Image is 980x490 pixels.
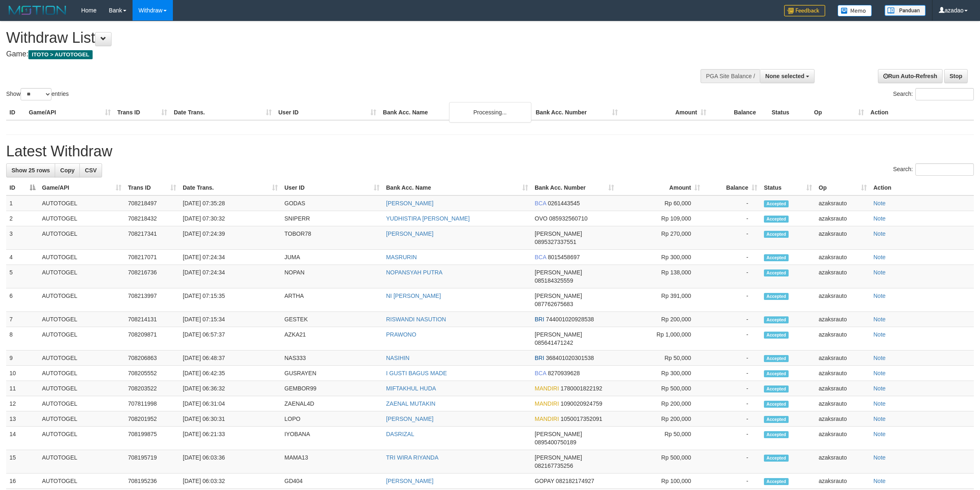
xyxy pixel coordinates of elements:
[815,211,870,226] td: azaksrauto
[6,366,39,381] td: 10
[703,211,761,226] td: -
[617,427,703,450] td: Rp 50,000
[39,381,125,396] td: AUTOTOGEL
[170,105,275,120] th: Date Trans.
[281,327,383,351] td: AZKA21
[535,355,544,361] span: BRI
[535,431,582,437] span: [PERSON_NAME]
[815,427,870,450] td: azaksrauto
[617,288,703,312] td: Rp 391,000
[764,332,789,339] span: Accepted
[535,230,582,237] span: [PERSON_NAME]
[617,265,703,288] td: Rp 138,000
[6,250,39,265] td: 4
[125,180,179,195] th: Trans ID: activate to sort column ascending
[6,180,39,195] th: ID: activate to sort column descending
[815,474,870,489] td: azaksrauto
[535,254,546,260] span: BCA
[125,250,179,265] td: 708217071
[179,381,281,396] td: [DATE] 06:36:32
[383,180,531,195] th: Bank Acc. Name: activate to sort column ascending
[617,250,703,265] td: Rp 300,000
[617,327,703,351] td: Rp 1,000,000
[710,105,768,120] th: Balance
[386,400,435,407] a: ZAENAL MUTAKIN
[815,351,870,366] td: azaksrauto
[281,450,383,474] td: MAMA13
[39,450,125,474] td: AUTOTOGEL
[281,312,383,327] td: GESTEK
[39,351,125,366] td: AUTOTOGEL
[703,450,761,474] td: -
[703,411,761,427] td: -
[617,312,703,327] td: Rp 200,000
[811,105,867,120] th: Op
[386,215,470,222] a: YUDHISTIRA [PERSON_NAME]
[125,211,179,226] td: 708218432
[535,331,582,338] span: [PERSON_NAME]
[125,396,179,411] td: 707811998
[764,200,789,207] span: Accepted
[873,230,886,237] a: Note
[549,215,587,222] span: Copy 085932560710 to clipboard
[561,385,602,392] span: Copy 1780001822192 to clipboard
[6,474,39,489] td: 16
[784,5,825,16] img: Feedback.jpg
[179,327,281,351] td: [DATE] 06:57:37
[60,167,74,174] span: Copy
[617,195,703,211] td: Rp 60,000
[281,288,383,312] td: ARTHA
[535,239,576,245] span: Copy 0895327337551 to clipboard
[703,180,761,195] th: Balance: activate to sort column ascending
[535,269,582,276] span: [PERSON_NAME]
[179,265,281,288] td: [DATE] 07:24:34
[125,450,179,474] td: 708195719
[179,411,281,427] td: [DATE] 06:30:31
[703,226,761,250] td: -
[535,301,573,307] span: Copy 087762675683 to clipboard
[179,288,281,312] td: [DATE] 07:15:35
[701,69,760,83] div: PGA Site Balance /
[26,105,114,120] th: Game/API
[386,269,442,276] a: NOPANSYAH PUTRA
[535,439,576,446] span: Copy 0895400750189 to clipboard
[764,269,789,276] span: Accepted
[39,288,125,312] td: AUTOTOGEL
[764,254,789,261] span: Accepted
[815,226,870,250] td: azaksrauto
[703,396,761,411] td: -
[39,427,125,450] td: AUTOTOGEL
[281,366,383,381] td: GUSRAYEN
[281,474,383,489] td: GD404
[764,401,789,408] span: Accepted
[815,366,870,381] td: azaksrauto
[815,195,870,211] td: azaksrauto
[6,351,39,366] td: 9
[39,474,125,489] td: AUTOTOGEL
[878,69,943,83] a: Run Auto-Refresh
[179,226,281,250] td: [DATE] 07:24:39
[39,250,125,265] td: AUTOTOGEL
[873,331,886,338] a: Note
[703,427,761,450] td: -
[6,195,39,211] td: 1
[885,5,926,16] img: panduan.png
[125,312,179,327] td: 708214131
[12,167,50,174] span: Show 25 rows
[6,4,69,16] img: MOTION_logo.png
[386,431,414,437] a: DASRIZAL
[39,312,125,327] td: AUTOTOGEL
[915,163,974,176] input: Search:
[815,312,870,327] td: azaksrauto
[6,226,39,250] td: 3
[179,450,281,474] td: [DATE] 06:03:36
[617,411,703,427] td: Rp 200,000
[179,180,281,195] th: Date Trans.: activate to sort column ascending
[764,355,789,362] span: Accepted
[281,427,383,450] td: IYOBANA
[21,88,51,100] select: Showentries
[546,316,594,323] span: Copy 744001020928538 to clipboard
[281,211,383,226] td: SNIPERR
[125,474,179,489] td: 708195236
[703,288,761,312] td: -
